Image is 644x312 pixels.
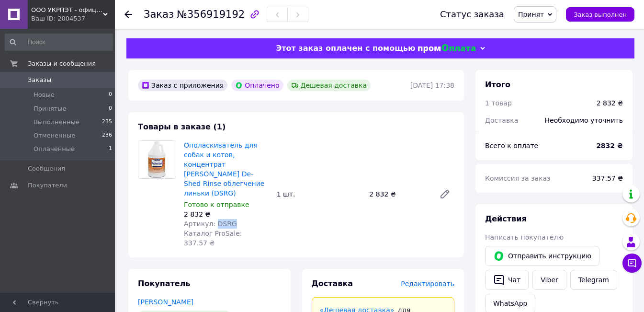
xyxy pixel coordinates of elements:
[138,279,190,288] span: Покупатель
[184,230,242,247] span: Каталог ProSale: 337.57 ₴
[34,131,75,140] span: Отмененные
[276,44,415,53] span: Этот заказ оплачен с помощью
[28,59,96,68] span: Заказы и сообщения
[485,116,518,124] span: Доставка
[138,298,193,306] a: [PERSON_NAME]
[518,11,544,18] span: Принят
[365,187,431,201] div: 2 832 ₴
[410,81,454,89] time: [DATE] 17:38
[570,270,617,290] a: Telegram
[138,141,176,178] img: Ополаскиватель для собак и котов, концентрат Davis De-Shed Rinse облегчение линьки (DSRG)
[177,9,245,20] span: №356919192
[273,187,366,201] div: 1 шт.
[109,104,112,113] span: 0
[622,254,642,273] button: Чат с покупателем
[138,80,227,91] div: Заказ с приложения
[485,246,599,266] button: Отправить инструкцию
[440,10,504,19] div: Статус заказа
[435,185,454,204] a: Редактировать
[144,9,174,20] span: Заказ
[418,44,475,53] img: evopay logo
[31,6,103,14] span: ООО УКРПЭТ - официальный дистрибьютор
[34,91,55,99] span: Новые
[34,118,79,127] span: Выполненные
[596,142,623,150] b: 2832 ₴
[124,10,132,19] div: Вернуться назад
[31,14,115,23] div: Ваш ID: 2004537
[34,145,75,153] span: Оплаченные
[5,34,113,51] input: Поиск
[597,98,623,108] div: 2 832 ₴
[28,181,67,190] span: Покупатели
[312,279,353,288] span: Доставка
[532,270,566,290] a: Viber
[28,76,51,84] span: Заказы
[287,80,371,91] div: Дешевая доставка
[109,91,112,99] span: 0
[485,270,529,290] button: Чат
[102,131,112,140] span: 236
[485,99,512,107] span: 1 товар
[102,118,112,127] span: 235
[109,145,112,153] span: 1
[28,164,65,173] span: Сообщения
[231,80,283,91] div: Оплачено
[184,209,269,219] div: 2 832 ₴
[401,280,454,288] span: Редактировать
[138,122,226,131] span: Товары в заказе (1)
[592,174,623,182] span: 337.57 ₴
[485,142,538,150] span: Всего к оплате
[184,220,237,228] span: Артикул: DSRG
[485,233,564,241] span: Написать покупателю
[485,214,527,223] span: Действия
[184,201,249,208] span: Готово к отправке
[539,110,629,131] div: Необходимо уточнить
[34,104,67,113] span: Принятые
[485,174,551,182] span: Комиссия за заказ
[574,11,627,18] span: Заказ выполнен
[485,80,510,89] span: Итого
[566,7,634,22] button: Заказ выполнен
[184,141,264,197] a: Ополаскиватель для собак и котов, концентрат [PERSON_NAME] De-Shed Rinse облегчение линьки (DSRG)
